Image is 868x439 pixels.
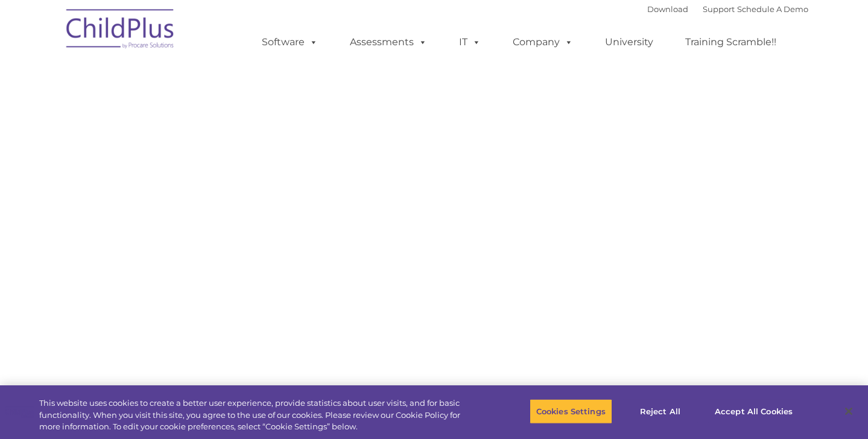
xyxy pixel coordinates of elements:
[703,4,735,14] a: Support
[530,399,612,424] button: Cookies Settings
[737,4,808,14] a: Schedule A Demo
[647,4,688,14] a: Download
[447,30,493,54] a: IT
[250,30,330,54] a: Software
[622,399,698,424] button: Reject All
[835,398,862,425] button: Close
[708,399,799,424] button: Accept All Cookies
[673,30,788,54] a: Training Scramble!!
[338,30,439,54] a: Assessments
[501,30,585,54] a: Company
[647,4,808,14] font: |
[39,397,477,433] div: This website uses cookies to create a better user experience, provide statistics about user visit...
[593,30,665,54] a: University
[60,1,181,61] img: ChildPlus by Procare Solutions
